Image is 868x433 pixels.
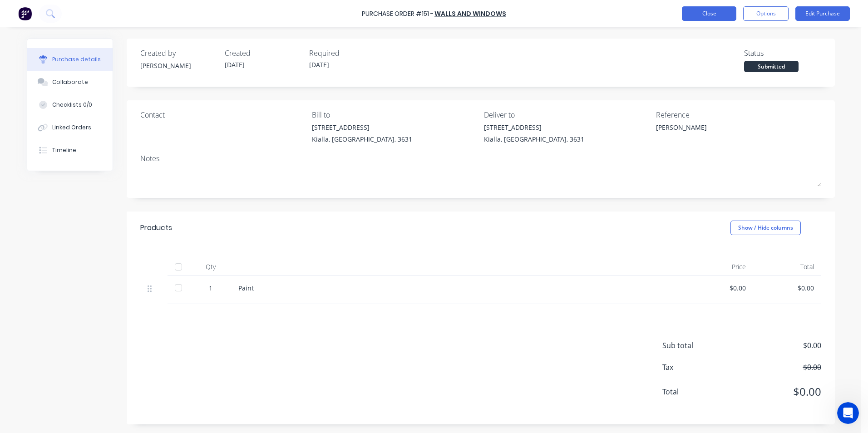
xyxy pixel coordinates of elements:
div: Total [753,258,821,276]
div: [STREET_ADDRESS] [484,123,584,132]
button: Purchase details [27,48,113,71]
div: Bill to [312,109,477,120]
button: Edit Purchase [795,6,850,21]
div: Kialla, [GEOGRAPHIC_DATA], 3631 [484,134,584,144]
span: $0.00 [730,384,821,400]
div: Created by [140,48,217,59]
div: [STREET_ADDRESS] [312,123,412,132]
div: Required [309,48,386,59]
div: Checklists 0/0 [52,101,92,109]
div: Kialla, [GEOGRAPHIC_DATA], 3631 [312,134,412,144]
div: Qty [190,258,231,276]
textarea: [PERSON_NAME] [656,123,769,143]
div: Linked Orders [52,123,91,132]
div: Purchase Order #151 - [362,9,434,19]
div: Collaborate [52,78,88,86]
div: Timeline [52,146,76,154]
div: Notes [140,153,821,164]
div: Paint [238,283,678,293]
div: Contact [140,109,306,120]
span: $0.00 [730,362,821,373]
button: Linked Orders [27,116,113,139]
div: [PERSON_NAME] [140,61,217,70]
div: Products [140,222,172,233]
button: Checklists 0/0 [27,93,113,116]
span: Tax [662,362,730,373]
div: Purchase details [52,55,101,64]
a: Walls and Windows [434,9,506,18]
div: Reference [656,109,821,120]
span: $0.00 [730,340,821,351]
div: $0.00 [692,283,746,293]
div: 1 [197,283,224,293]
img: Factory [18,7,32,20]
button: Options [743,6,789,21]
div: $0.00 [760,283,814,293]
div: Status [744,48,821,59]
div: Submitted [744,61,799,72]
button: Show / Hide columns [730,221,801,235]
div: Deliver to [484,109,649,120]
button: Timeline [27,139,113,162]
iframe: Intercom live chat [837,402,859,424]
div: Created [225,48,302,59]
button: Collaborate [27,71,113,93]
span: Total [662,386,730,397]
button: Close [682,6,736,21]
span: Sub total [662,340,730,351]
div: Price [685,258,753,276]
